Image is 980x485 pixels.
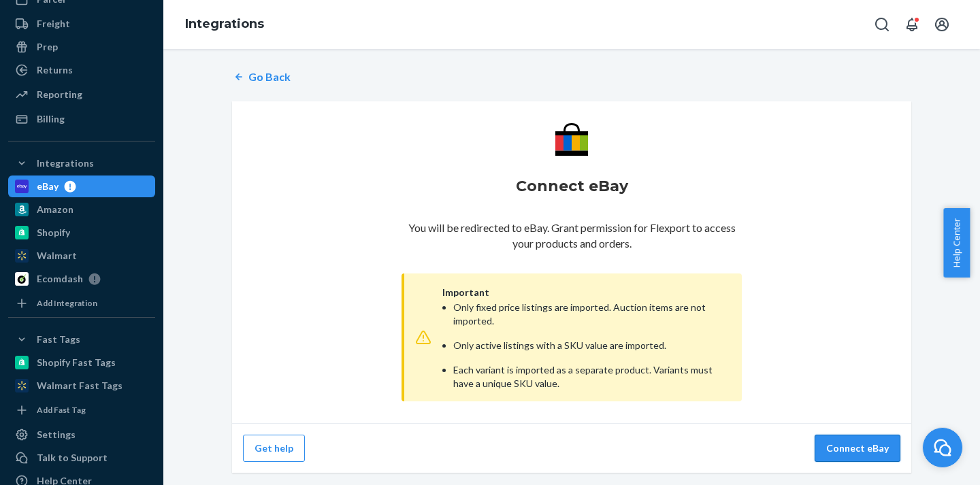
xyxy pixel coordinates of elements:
[8,268,155,290] a: Ecomdash
[8,245,155,267] a: Walmart
[928,11,955,38] button: Open account menu
[37,40,58,54] div: Prep
[37,63,73,77] div: Returns
[37,428,76,441] div: Settings
[37,451,108,465] div: Talk to Support
[898,11,926,38] button: Open notifications
[442,284,725,301] span: Important
[37,226,70,239] div: Shopify
[37,249,77,263] div: Walmart
[8,36,155,58] a: Prep
[943,208,970,278] button: Help Center
[37,17,70,31] div: Freight
[8,13,155,35] a: Freight
[868,11,896,38] button: Open Search Box
[37,379,122,392] div: Walmart Fast Tags
[37,297,97,309] div: Add Integration
[174,5,275,44] ol: breadcrumbs
[8,59,155,81] a: Returns
[37,203,73,216] div: Amazon
[8,222,155,244] a: Shopify
[402,220,742,252] p: You will be redirected to eBay. Grant permission for Flexport to access your products and orders.
[453,301,725,328] li: Only fixed price listings are imported. Auction items are not imported.
[8,108,155,130] a: Billing
[8,447,155,469] a: Talk to Support
[232,69,911,85] a: Go Back
[243,435,305,462] button: Get help
[8,295,155,312] a: Add Integration
[8,352,155,373] a: Shopify Fast Tags
[37,156,94,170] div: Integrations
[37,180,59,193] div: eBay
[402,175,742,197] h2: Connect eBay
[37,404,86,416] div: Add Fast Tag
[37,272,83,286] div: Ecomdash
[248,69,291,85] p: Go Back
[8,84,155,105] a: Reporting
[37,112,65,126] div: Billing
[37,88,82,101] div: Reporting
[8,329,155,350] button: Fast Tags
[185,16,264,31] a: Integrations
[8,175,155,197] a: eBay
[37,356,116,369] div: Shopify Fast Tags
[8,424,155,446] a: Settings
[8,402,155,418] a: Add Fast Tag
[453,363,725,390] li: Each variant is imported as a separate product. Variants must have a unique SKU value.
[453,339,725,352] li: Only active listings with a SKU value are imported.
[37,333,80,346] div: Fast Tags
[815,435,900,462] button: Connect eBay
[8,152,155,174] button: Integrations
[8,199,155,220] a: Amazon
[8,375,155,397] a: Walmart Fast Tags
